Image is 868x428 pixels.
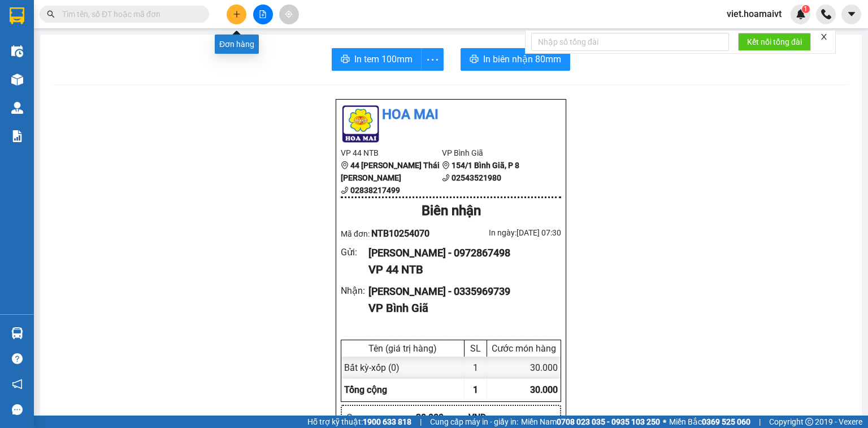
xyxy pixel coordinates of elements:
[421,48,444,71] button: more
[341,104,561,126] li: Hoa Mai
[341,226,451,241] div: Mã đơn:
[227,5,246,24] button: plus
[363,417,411,426] strong: 1900 633 818
[422,53,443,67] span: more
[847,9,857,19] span: caret-down
[368,261,552,279] div: VP 44 NTB
[805,418,813,426] span: copyright
[307,416,411,428] span: Hỗ trợ kỹ thuật:
[354,52,413,66] span: In tem 100mm
[344,343,461,354] div: Tên (giá trị hàng)
[10,82,187,96] div: Tên hàng: xốp ( : 1 )
[341,245,368,259] div: Gửi :
[97,23,187,37] div: [PERSON_NAME]
[702,417,750,426] strong: 0369 525 060
[461,48,570,71] button: printerIn biên nhận 80mm
[97,10,187,23] div: Bình Giã
[95,59,188,75] div: 30.000
[718,7,791,21] span: viet.hoamaivt
[368,245,552,261] div: [PERSON_NAME] - 0972867498
[796,9,806,19] img: icon-new-feature
[451,226,561,239] div: In ngày: [DATE] 07:30
[12,379,23,390] span: notification
[11,74,23,85] img: warehouse-icon
[95,62,104,74] span: C :
[802,5,810,13] sup: 1
[344,384,387,395] span: Tổng cộng
[738,33,811,51] button: Kết nối tổng đài
[468,410,521,425] div: VND
[442,147,543,159] li: VP Bình Giã
[10,10,89,23] div: 44 NTB
[490,343,558,354] div: Cước món hàng
[368,299,552,317] div: VP Bình Giã
[470,54,479,65] span: printer
[10,23,89,37] div: PHƯƠNG
[11,45,23,57] img: warehouse-icon
[759,416,761,428] span: |
[12,404,23,415] span: message
[483,52,561,66] span: In biên nhận 80mm
[804,5,808,13] span: 1
[452,173,501,182] b: 02543521980
[420,416,422,428] span: |
[341,147,442,159] li: VP 44 NTB
[341,104,380,144] img: logo.jpg
[841,5,861,24] button: caret-down
[467,343,484,354] div: SL
[521,416,660,428] span: Miền Nam
[11,130,23,142] img: solution-icon
[97,37,187,53] div: 0335969739
[663,420,666,424] span: ⚪️
[259,10,267,18] span: file-add
[12,353,23,364] span: question-circle
[669,416,750,428] span: Miền Bắc
[10,37,89,53] div: 0972867498
[557,417,660,426] strong: 0708 023 035 - 0935 103 250
[465,357,487,379] div: 1
[341,54,350,65] span: printer
[416,410,468,425] div: 30.000
[47,10,55,18] span: search
[473,384,478,395] span: 1
[10,11,27,23] span: Gửi:
[253,5,273,24] button: file-add
[344,362,400,373] span: Bất kỳ - xốp (0)
[530,384,558,395] span: 30.000
[747,36,802,48] span: Kết nối tổng đài
[332,48,422,71] button: printerIn tem 100mm
[346,410,416,425] div: C :
[341,186,349,194] span: phone
[341,200,561,222] div: Biên nhận
[442,174,450,182] span: phone
[96,81,111,97] span: SL
[10,7,24,24] img: logo-vxr
[442,161,450,169] span: environment
[233,10,241,18] span: plus
[430,416,518,428] span: Cung cấp máy in - giấy in:
[341,161,440,182] b: 44 [PERSON_NAME] Thái [PERSON_NAME]
[368,284,552,299] div: [PERSON_NAME] - 0335969739
[215,35,259,54] div: Đơn hàng
[821,9,831,19] img: phone-icon
[62,8,196,20] input: Tìm tên, số ĐT hoặc mã đơn
[487,357,561,379] div: 30.000
[279,5,299,24] button: aim
[285,10,293,18] span: aim
[350,186,400,195] b: 02838217499
[531,33,729,51] input: Nhập số tổng đài
[11,102,23,114] img: warehouse-icon
[11,327,23,339] img: warehouse-icon
[341,284,368,298] div: Nhận :
[97,11,124,23] span: Nhận:
[452,161,519,170] b: 154/1 Bình Giã, P 8
[820,33,828,41] span: close
[371,228,429,239] span: NTB10254070
[341,161,349,169] span: environment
